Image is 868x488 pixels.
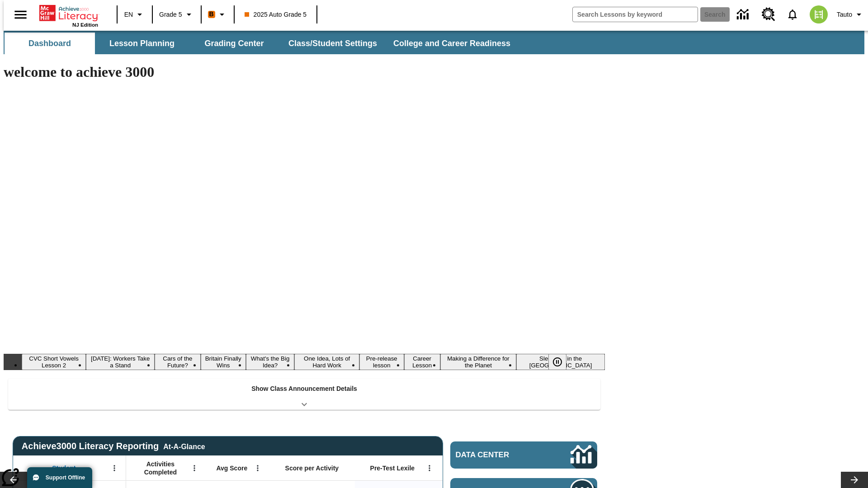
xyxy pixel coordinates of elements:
[46,474,85,481] span: Support Offline
[516,354,605,370] button: Slide 10 Sleepless in the Animal Kingdom
[294,354,359,370] button: Slide 6 One Idea, Lots of Hard Work
[216,464,247,472] span: Avg Score
[188,461,201,475] button: Open Menu
[86,354,155,370] button: Slide 2 Labor Day: Workers Take a Stand
[810,5,828,23] img: avatar image
[39,4,98,22] a: Home
[201,354,246,370] button: Slide 4 Britain Finally Wins
[159,10,182,19] span: Grade 5
[22,441,205,451] span: Achieve3000 Literacy Reporting
[108,461,121,475] button: Open Menu
[8,379,600,410] div: Show Class Announcement Details
[4,64,605,80] h1: welcome to achieve 3000
[450,441,597,469] a: Data Center
[120,6,149,23] button: Language: EN, Select a language
[7,1,34,28] button: Open side menu
[155,354,200,370] button: Slide 3 Cars of the Future?
[27,467,92,488] button: Support Offline
[97,33,187,54] button: Lesson Planning
[781,3,804,26] a: Notifications
[548,354,566,370] button: Pause
[131,460,190,476] span: Activities Completed
[4,33,519,54] div: SubNavbar
[573,7,698,22] input: search field
[285,464,339,472] span: Score per Activity
[404,354,440,370] button: Slide 8 Career Lesson
[386,33,518,54] button: College and Career Readiness
[22,354,86,370] button: Slide 1 CVC Short Vowels Lesson 2
[124,10,133,19] span: EN
[370,464,415,472] span: Pre-Test Lexile
[359,354,404,370] button: Slide 7 Pre-release lesson
[837,10,852,19] span: Tauto
[756,2,781,27] a: Resource Center, Will open in new tab
[251,461,264,475] button: Open Menu
[189,33,279,54] button: Grading Center
[204,6,231,23] button: Boost Class color is orange. Change class color
[804,3,833,26] button: Select a new avatar
[72,22,98,28] span: NJ Edition
[52,464,75,472] span: Student
[156,6,198,23] button: Grade: Grade 5, Select a grade
[833,6,868,23] button: Profile/Settings
[163,441,205,451] div: At-A-Glance
[731,2,756,27] a: Data Center
[4,31,864,54] div: SubNavbar
[245,10,307,19] span: 2025 Auto Grade 5
[548,354,576,370] div: Pause
[5,33,95,54] button: Dashboard
[251,384,357,394] p: Show Class Announcement Details
[841,472,868,488] button: Lesson carousel, Next
[281,33,384,54] button: Class/Student Settings
[456,450,540,460] span: Data Center
[440,354,516,370] button: Slide 9 Making a Difference for the Planet
[423,461,436,475] button: Open Menu
[246,354,294,370] button: Slide 5 What's the Big Idea?
[39,3,98,28] div: Home
[209,9,214,20] span: B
